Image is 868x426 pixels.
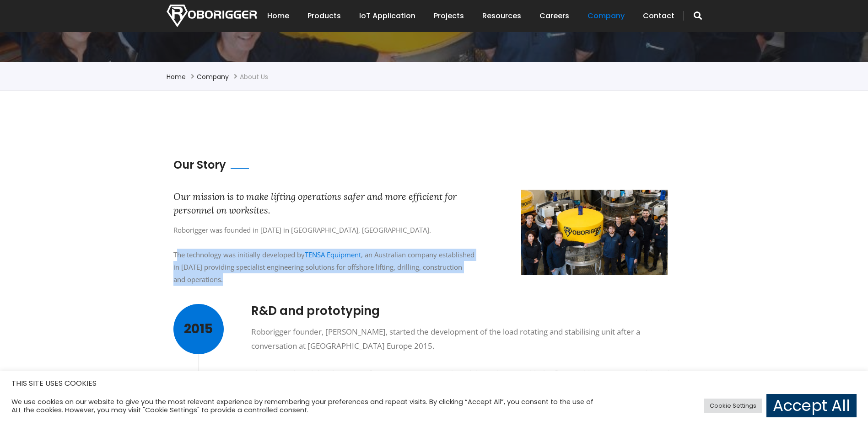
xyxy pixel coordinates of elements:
[539,2,569,30] a: Careers
[267,2,289,30] a: Home
[521,190,668,275] img: image
[197,72,229,81] a: Company
[359,2,415,30] a: IoT Application
[766,394,857,417] a: Accept All
[173,157,226,173] h2: Our Story
[173,224,475,286] div: Roborigger was founded in [DATE] in [GEOGRAPHIC_DATA], [GEOGRAPHIC_DATA]. The technology was init...
[240,71,268,82] li: About Us
[643,2,674,30] a: Contact
[167,72,186,81] a: Home
[173,304,224,354] div: 2015
[173,190,475,217] div: Our mission is to make lifting operations safer and more efficient for personnel on worksites.
[704,399,762,413] a: Cookie Settings
[588,2,625,30] a: Company
[251,304,681,318] h3: R&D and prototyping
[434,2,464,30] a: Projects
[251,325,681,395] div: Roborigger founder, [PERSON_NAME], started the development of the load rotating and stabilising u...
[482,2,521,30] a: Resources
[305,250,361,259] a: TENSA Equipment
[11,378,857,389] h5: THIS SITE USES COOKIES
[307,2,341,30] a: Products
[11,398,603,414] div: We use cookies on our website to give you the most relevant experience by remembering your prefer...
[167,5,257,27] img: Nortech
